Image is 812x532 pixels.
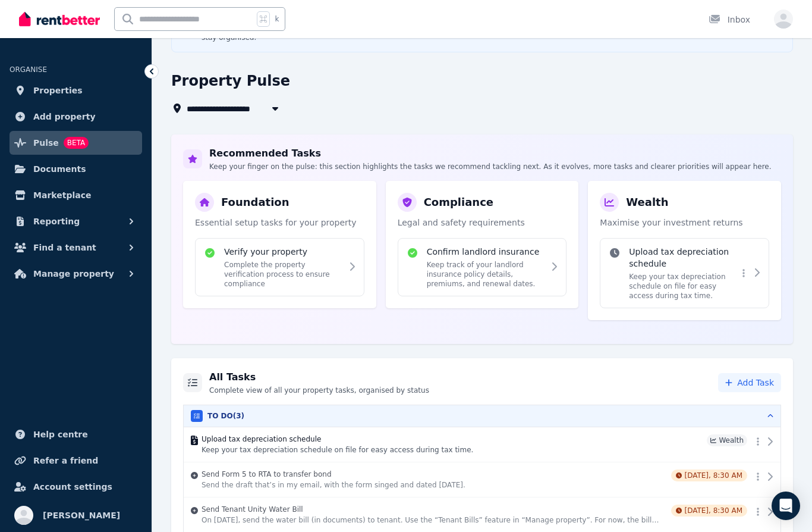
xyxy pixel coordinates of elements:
[10,105,142,129] a: Add property
[33,83,83,98] span: Properties
[33,136,59,150] span: Pulse
[10,262,142,286] button: Manage property
[202,470,666,479] h4: Send Form 5 to RTA to transfer bond
[10,449,142,472] a: Refer a friend
[752,505,764,519] button: More options
[424,194,493,211] h3: Compliance
[33,188,91,202] span: Marketplace
[209,386,429,395] p: Complete view of all your property tasks, organised by status
[224,260,342,289] p: Complete the property verification process to ensure compliance
[398,217,567,229] p: Legal and safety requirements
[202,445,702,455] p: Keep your tax depreciation schedule on file for easy access during tax time.
[221,194,289,211] h3: Foundation
[64,137,89,149] span: BETA
[33,480,112,494] span: Account settings
[626,194,668,211] h3: Wealth
[224,246,342,258] h4: Verify your property
[629,272,738,301] p: Keep your tax depreciation schedule on file for easy access during tax time.
[709,14,750,26] div: Inbox
[10,157,142,181] a: Documents
[33,453,98,468] span: Refer a friend
[19,10,100,28] img: RentBetter
[707,434,747,446] span: Wealth
[427,260,545,289] p: Keep track of your landlord insurance policy details, premiums, and renewal dates.
[10,79,142,102] a: Properties
[202,515,666,525] p: On [DATE], send the water bill (in documents) to tenant. Use the “Tenant Bills” feature in “Manag...
[33,240,96,255] span: Find a tenant
[10,209,142,233] button: Reporting
[10,423,142,446] a: Help centre
[600,238,769,308] div: Upload tax depreciation scheduleKeep your tax depreciation schedule on file for easy access durin...
[202,434,702,444] h4: Upload tax depreciation schedule
[10,475,142,499] a: Account settings
[33,109,96,124] span: Add property
[33,214,80,229] span: Reporting
[737,377,774,389] span: Add Task
[10,183,142,207] a: Marketplace
[275,14,279,24] span: k
[10,131,142,155] a: PulseBETA
[202,505,666,514] h4: Send Tenant Unity Water Bill
[184,405,780,427] button: TO DO(3)
[195,217,364,229] p: Essential setup tasks for your property
[629,246,738,270] h4: Upload tax depreciation schedule
[752,470,764,484] button: More options
[398,238,567,296] div: Confirm landlord insuranceKeep track of your landlord insurance policy details, premiums, and ren...
[33,267,114,281] span: Manage property
[10,65,47,74] span: ORGANISE
[671,505,747,517] button: [DATE], 8:30 AM
[33,427,88,442] span: Help centre
[207,411,244,421] h3: TO DO ( 3 )
[718,373,781,392] button: Add Task
[10,236,142,259] button: Find a tenant
[202,480,666,490] p: Send the draft that’s in my email, with the form singed and dated [DATE].
[738,266,750,280] button: More options
[195,238,364,296] div: Verify your propertyComplete the property verification process to ensure compliance
[671,470,747,481] button: [DATE], 8:30 AM
[752,434,764,449] button: More options
[772,492,800,520] div: Open Intercom Messenger
[209,162,772,171] p: Keep your finger on the pulse: this section highlights the tasks we recommend tackling next. As i...
[427,246,545,258] h4: Confirm landlord insurance
[171,71,290,90] h1: Property Pulse
[43,508,120,522] span: [PERSON_NAME]
[600,217,769,229] p: Maximise your investment returns
[209,370,429,384] h2: All Tasks
[33,162,86,176] span: Documents
[209,146,772,161] h2: Recommended Tasks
